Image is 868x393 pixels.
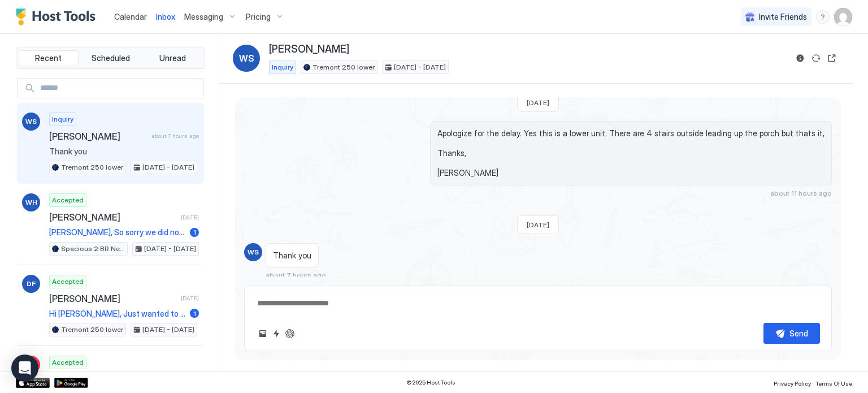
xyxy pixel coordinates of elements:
[248,247,259,257] span: WS
[35,53,62,63] span: Recent
[52,195,84,205] span: Accepted
[92,53,130,63] span: Scheduled
[283,327,297,340] button: ChatGPT Auto Reply
[269,43,349,56] span: [PERSON_NAME]
[25,197,37,208] span: WH
[272,62,293,72] span: Inquiry
[815,377,852,388] a: Terms Of Use
[270,327,283,340] button: Quick reply
[16,47,205,69] div: tab-group
[159,53,186,63] span: Unread
[61,162,123,172] span: Tremont 250 lower
[16,8,101,25] a: Host Tools Logo
[49,293,176,304] span: [PERSON_NAME]
[759,12,807,22] span: Invite Friends
[49,309,185,319] span: Hi [PERSON_NAME], Just wanted to check in and make sure you have everything you need? Hope you're...
[49,146,199,157] span: Thank you
[239,51,254,65] span: WS
[142,325,194,335] span: [DATE] - [DATE]
[114,12,147,21] span: Calendar
[142,50,202,66] button: Unread
[313,62,375,72] span: Tremont 250 lower
[61,325,123,335] span: Tremont 250 lower
[437,128,824,178] span: Apologize for the delay. Yes this is a lower unit. There are 4 stairs outside leading up the porc...
[181,295,199,302] span: [DATE]
[816,10,830,24] div: menu
[763,323,820,344] button: Send
[36,79,203,98] input: Input Field
[16,378,50,388] a: App Store
[49,211,176,223] span: [PERSON_NAME]
[52,277,84,287] span: Accepted
[142,162,194,172] span: [DATE] - [DATE]
[793,51,807,65] button: Reservation information
[273,251,311,261] span: Thank you
[825,51,839,65] button: Open reservation
[770,189,832,197] span: about 11 hours ago
[144,244,196,254] span: [DATE] - [DATE]
[151,132,199,140] span: about 7 hours ago
[815,380,852,387] span: Terms Of Use
[193,228,196,236] span: 1
[61,244,125,254] span: Spacious 2 BR Near [GEOGRAPHIC_DATA]/[GEOGRAPHIC_DATA]
[25,116,37,127] span: WS
[184,12,223,22] span: Messaging
[52,357,84,368] span: Accepted
[49,227,185,237] span: [PERSON_NAME], So sorry we did not message you when we left, I just didn't see your request. At a...
[266,271,326,279] span: about 7 hours ago
[527,221,549,229] span: [DATE]
[49,131,147,142] span: [PERSON_NAME]
[527,98,549,107] span: [DATE]
[394,62,446,72] span: [DATE] - [DATE]
[156,11,175,23] a: Inbox
[774,380,811,387] span: Privacy Policy
[181,214,199,221] span: [DATE]
[774,377,811,388] a: Privacy Policy
[52,114,73,124] span: Inquiry
[81,50,141,66] button: Scheduled
[27,279,36,289] span: DF
[834,8,852,26] div: User profile
[256,327,270,340] button: Upload image
[789,327,808,339] div: Send
[156,12,175,21] span: Inbox
[193,309,196,318] span: 1
[19,50,79,66] button: Recent
[114,11,147,23] a: Calendar
[54,378,88,388] a: Google Play Store
[809,51,823,65] button: Sync reservation
[406,379,455,386] span: © 2025 Host Tools
[11,355,38,382] div: Open Intercom Messenger
[246,12,271,22] span: Pricing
